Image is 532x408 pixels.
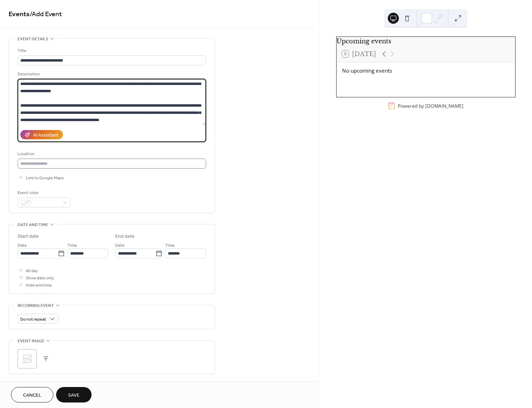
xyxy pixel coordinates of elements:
button: Cancel [11,387,53,402]
div: Powered by [398,103,464,109]
span: Date and time [18,221,48,228]
span: Date [18,242,27,249]
span: All day [26,267,38,275]
span: Link to Google Maps [26,174,64,182]
span: / Add Event [30,8,62,21]
button: AI Assistant [20,130,63,139]
span: Time [165,242,175,249]
span: Save [68,392,79,399]
div: End date [115,233,135,240]
div: Location [18,150,205,158]
a: Events [9,8,30,21]
a: [DOMAIN_NAME] [425,103,464,109]
div: Event color [18,189,69,196]
div: ; [18,349,37,368]
div: No upcoming events [342,67,510,75]
div: Upcoming events [337,37,515,46]
span: Date [115,242,125,249]
span: Event details [18,35,48,43]
span: Recurring event [18,302,54,309]
div: AI Assistant [33,132,58,139]
span: Do not repeat [20,315,46,323]
button: Save [56,387,92,402]
span: Event image [18,337,44,345]
span: Cancel [23,392,41,399]
div: Title [18,47,205,54]
div: Start date [18,233,39,240]
span: Show date only [26,275,54,282]
span: Hide end time [26,282,52,289]
div: Description [18,71,205,78]
span: Time [67,242,77,249]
